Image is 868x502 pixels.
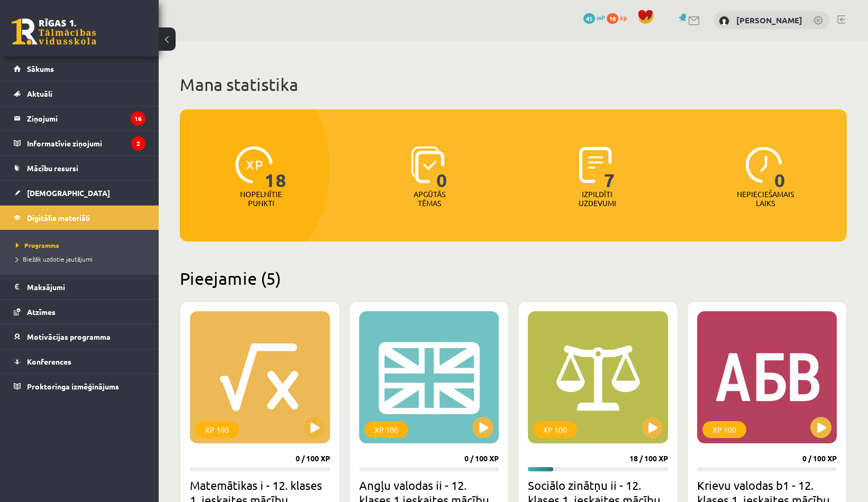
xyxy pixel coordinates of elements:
a: Motivācijas programma [14,324,145,349]
a: Proktoringa izmēģinājums [14,374,145,398]
a: Programma [16,240,148,250]
img: icon-completed-tasks-ad58ae20a441b2904462921112bc710f1caf180af7a3daa7317a5a94f2d26646.svg [579,146,612,183]
img: icon-learned-topics-4a711ccc23c960034f471b6e78daf4a3bad4a20eaf4de84257b87e66633f6470.svg [411,146,444,183]
div: XP 100 [702,421,746,438]
a: [DEMOGRAPHIC_DATA] [14,181,145,205]
img: icon-clock-7be60019b62300814b6bd22b8e044499b485619524d84068768e800edab66f18.svg [745,146,782,183]
img: Deivids Roberts Kažoks [719,16,729,26]
a: Ziņojumi16 [14,106,145,131]
span: Biežāk uzdotie jautājumi [16,255,93,263]
span: 0 [774,146,785,190]
h1: Mana statistika [180,74,847,95]
a: Aktuāli [14,81,145,106]
legend: Maksājumi [27,275,145,299]
a: Mācību resursi [14,156,145,180]
div: XP 100 [364,421,408,438]
span: Motivācijas programma [27,332,111,341]
a: Sākums [14,57,145,81]
a: Konferences [14,349,145,374]
i: 16 [131,111,145,126]
span: 7 [604,146,615,190]
legend: Ziņojumi [27,106,145,131]
p: Izpildīti uzdevumi [577,190,618,208]
span: Sākums [27,64,54,73]
a: Biežāk uzdotie jautājumi [16,254,148,264]
span: 18 [607,13,618,24]
legend: Informatīvie ziņojumi [27,131,145,155]
a: 18 xp [607,13,632,22]
a: Digitālie materiāli [14,206,145,230]
p: Nepieciešamais laiks [737,190,794,208]
a: Maksājumi [14,275,145,299]
span: 18 [264,146,287,190]
a: Rīgas 1. Tālmācības vidusskola [12,18,96,45]
i: 2 [131,136,145,151]
a: Atzīmes [14,300,145,324]
span: Programma [16,241,59,249]
span: 0 [436,146,447,190]
a: 45 mP [583,13,605,22]
div: XP 100 [533,421,577,438]
span: Proktoringa izmēģinājums [27,382,119,391]
span: 45 [583,13,595,24]
span: Mācību resursi [27,163,78,173]
span: Aktuāli [27,89,52,98]
span: mP [597,13,605,22]
div: XP 100 [195,421,239,438]
span: xp [620,13,627,22]
h2: Pieejamie (5) [180,268,847,289]
p: Nopelnītie punkti [240,190,282,208]
a: Informatīvie ziņojumi2 [14,131,145,155]
span: Konferences [27,357,71,366]
span: Atzīmes [27,307,56,317]
span: [DEMOGRAPHIC_DATA] [27,188,110,198]
img: icon-xp-0682a9bc20223a9ccc6f5883a126b849a74cddfe5390d2b41b4391c66f2066e7.svg [235,146,272,183]
span: Digitālie materiāli [27,213,90,222]
p: Apgūtās tēmas [409,190,450,208]
a: [PERSON_NAME] [736,15,802,25]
